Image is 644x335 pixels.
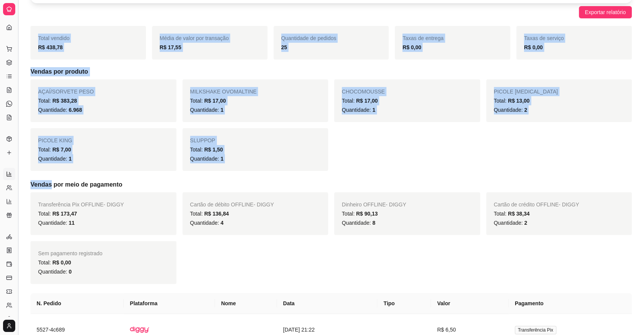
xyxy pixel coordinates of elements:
[494,220,527,226] span: Quantidade:
[372,220,375,226] span: 8
[585,8,626,16] span: Exportar relatório
[69,107,82,113] span: 6.968
[342,107,375,113] span: Quantidade:
[342,201,406,208] span: Dinheiro OFFLINE - DIGGY
[342,211,378,217] span: Total:
[190,156,224,162] span: Quantidade:
[190,211,229,217] span: Total:
[342,89,385,95] span: CHOCOMOUSSE
[38,107,82,113] span: Quantidade:
[38,259,71,266] span: Total:
[431,293,509,314] th: Valor
[372,107,375,113] span: 1
[508,211,530,217] span: R$ 38,34
[124,293,215,314] th: Plataforma
[524,220,527,226] span: 2
[524,44,543,50] strong: R$ 0,00
[38,220,75,226] span: Quantidade:
[342,220,375,226] span: Quantidade:
[38,44,63,50] strong: R$ 438,78
[494,89,558,95] span: PICOLE [MEDICAL_DATA]
[281,44,287,50] strong: 25
[515,326,556,334] span: Transferência Pix
[377,293,431,314] th: Tipo
[38,89,94,95] span: AÇAÍ/SORVETE PESO
[215,293,277,314] th: Nome
[38,147,71,153] span: Total:
[494,107,527,113] span: Quantidade:
[160,44,181,50] strong: R$ 17,55
[204,211,229,217] span: R$ 136,84
[508,98,530,104] span: R$ 13,00
[38,269,72,275] span: Quantidade:
[190,220,224,226] span: Quantidade:
[38,211,77,217] span: Total:
[190,147,223,153] span: Total:
[69,156,72,162] span: 1
[52,147,71,153] span: R$ 7,00
[402,44,421,50] strong: R$ 0,00
[38,250,103,256] span: Sem pagamento registrado
[38,156,72,162] span: Quantidade:
[524,35,564,41] span: Taxas de serviço
[494,211,530,217] span: Total:
[69,269,72,275] span: 0
[52,211,77,217] span: R$ 173,47
[190,201,274,208] span: Cartão de débito OFFLINE - DIGGY
[69,220,75,226] span: 11
[38,201,124,208] span: Transferência Pix OFFLINE - DIGGY
[30,180,632,189] h5: Vendas por meio de pagamento
[494,201,579,208] span: Cartão de crédito OFFLINE - DIGGY
[281,35,336,41] span: Quantidade de pedidos
[342,98,378,104] span: Total:
[38,98,77,104] span: Total:
[221,107,224,113] span: 1
[509,293,632,314] th: Pagamento
[579,6,632,18] button: Exportar relatório
[204,147,223,153] span: R$ 1,50
[190,98,226,104] span: Total:
[30,67,632,76] h5: Vendas por produto
[30,293,124,314] th: N. Pedido
[190,89,257,95] span: MILKSHAKE OVOMALTINE
[524,107,527,113] span: 2
[190,107,224,113] span: Quantidade:
[356,98,378,104] span: R$ 17,00
[356,211,378,217] span: R$ 90,13
[221,156,224,162] span: 1
[402,35,443,41] span: Taxas de entrega
[38,35,70,41] span: Total vendido
[277,293,378,314] th: Data
[160,35,229,41] span: Média de valor por transação
[204,98,226,104] span: R$ 17,00
[52,259,71,266] span: R$ 0,00
[221,220,224,226] span: 4
[38,137,72,143] span: PICOLE KING
[190,137,215,143] span: SLUPPOP
[52,98,77,104] span: R$ 383,28
[494,98,530,104] span: Total:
